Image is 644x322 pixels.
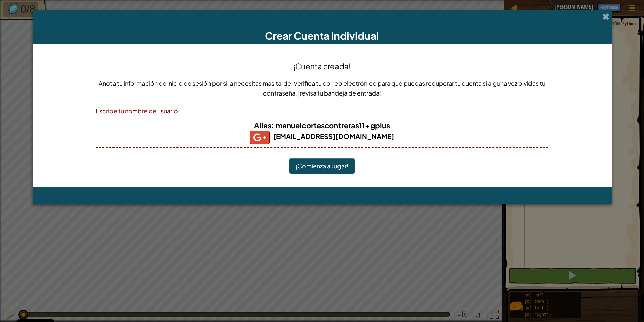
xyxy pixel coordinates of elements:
div: Escribe tu nombre de usuario: [96,106,548,116]
span: Alias [254,120,271,130]
b: [EMAIL_ADDRESS][DOMAIN_NAME] [250,132,394,140]
b: : manuelcortescontreras11+gplus [254,120,390,130]
h4: ¡Cuenta creada! [293,61,351,72]
button: ¡Comienza a Jugar! [289,158,355,174]
p: Anota tu información de inicio de sesión por si la necesitas más tarde. Verifica tu correo electr... [96,78,548,98]
img: gplus_small.png [250,131,270,144]
span: Crear Cuenta Individual [265,29,379,42]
